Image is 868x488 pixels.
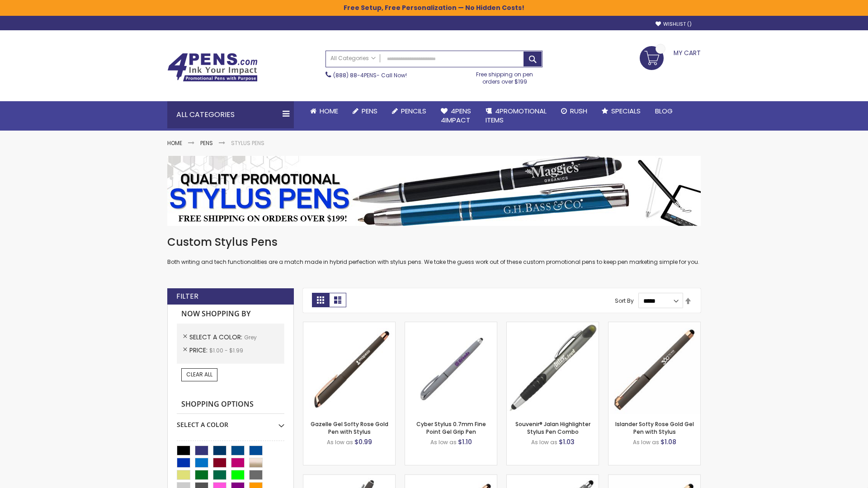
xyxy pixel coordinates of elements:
[507,322,599,329] a: Souvenir® Jalan Highlighter Stylus Pen Combo-Grey
[609,322,700,414] img: Islander Softy Rose Gold Gel Pen with Stylus-Grey
[441,106,471,125] span: 4Pens 4impact
[177,305,284,324] strong: Now Shopping by
[200,139,213,147] a: Pens
[167,235,701,249] h1: Custom Stylus Pens
[167,53,258,82] img: 4Pens Custom Pens and Promotional Products
[303,322,395,329] a: Gazelle Gel Softy Rose Gold Pen with Stylus-Grey
[326,51,380,66] a: All Categories
[167,101,294,128] div: All Categories
[633,438,659,446] span: As low as
[186,371,212,378] span: Clear All
[458,437,472,446] span: $1.10
[430,438,457,446] span: As low as
[189,333,244,342] span: Select A Color
[507,322,599,414] img: Souvenir® Jalan Highlighter Stylus Pen Combo-Grey
[333,71,407,79] span: - Call Now!
[554,101,594,121] a: Rush
[189,346,209,355] span: Price
[354,437,372,446] span: $0.99
[177,414,284,429] div: Select A Color
[209,347,243,354] span: $1.00 - $1.99
[167,139,182,147] a: Home
[515,420,590,435] a: Souvenir® Jalan Highlighter Stylus Pen Combo
[362,106,377,116] span: Pens
[405,322,497,329] a: Cyber Stylus 0.7mm Fine Point Gel Grip Pen-Grey
[176,291,198,301] strong: Filter
[167,156,701,226] img: Stylus Pens
[648,101,680,121] a: Blog
[416,420,486,435] a: Cyber Stylus 0.7mm Fine Point Gel Grip Pen
[311,420,388,435] a: Gazelle Gel Softy Rose Gold Pen with Stylus
[385,101,434,121] a: Pencils
[177,395,284,414] strong: Shopping Options
[333,71,377,79] a: (888) 88-4PENS
[303,474,395,482] a: Custom Soft Touch® Metal Pens with Stylus-Grey
[181,368,217,381] a: Clear All
[167,235,701,266] div: Both writing and tech functionalities are a match made in hybrid perfection with stylus pens. We ...
[656,21,692,28] a: Wishlist
[244,333,257,341] span: Grey
[312,293,329,307] strong: Grid
[405,474,497,482] a: Gazelle Gel Softy Rose Gold Pen with Stylus - ColorJet-Grey
[609,474,700,482] a: Islander Softy Rose Gold Gel Pen with Stylus - ColorJet Imprint-Grey
[231,139,264,147] strong: Stylus Pens
[609,322,700,329] a: Islander Softy Rose Gold Gel Pen with Stylus-Grey
[594,101,648,121] a: Specials
[434,101,478,131] a: 4Pens4impact
[486,106,547,125] span: 4PROMOTIONAL ITEMS
[327,438,353,446] span: As low as
[478,101,554,131] a: 4PROMOTIONALITEMS
[531,438,557,446] span: As low as
[303,101,345,121] a: Home
[615,297,634,305] label: Sort By
[345,101,385,121] a: Pens
[330,55,376,62] span: All Categories
[559,437,575,446] span: $1.03
[401,106,426,116] span: Pencils
[507,474,599,482] a: Minnelli Softy Pen with Stylus - Laser Engraved-Grey
[655,106,673,116] span: Blog
[570,106,587,116] span: Rush
[611,106,641,116] span: Specials
[615,420,694,435] a: Islander Softy Rose Gold Gel Pen with Stylus
[660,437,676,446] span: $1.08
[303,322,395,414] img: Gazelle Gel Softy Rose Gold Pen with Stylus-Grey
[467,67,543,85] div: Free shipping on pen orders over $199
[320,106,338,116] span: Home
[405,322,497,414] img: Cyber Stylus 0.7mm Fine Point Gel Grip Pen-Grey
